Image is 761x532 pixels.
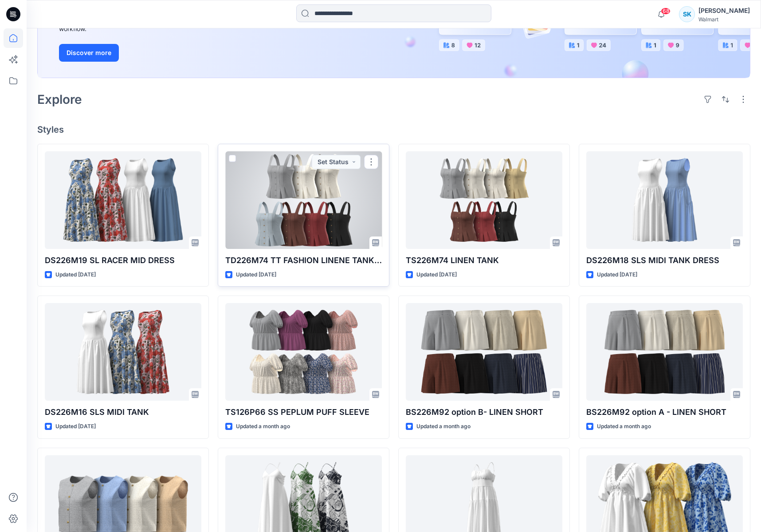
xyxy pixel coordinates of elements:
a: BS226M92 option B- LINEN SHORT [406,303,562,401]
a: TD226M74 TT FASHION LINENE TANK C [225,151,382,249]
p: TD226M74 TT FASHION LINENE TANK C [225,254,382,267]
p: Updated a month ago [416,422,471,431]
p: TS226M74 LINEN TANK [406,254,562,267]
h4: Styles [37,124,750,135]
a: BS226M92 option A - LINEN SHORT [586,303,743,401]
a: Discover more [59,44,259,62]
p: DS226M19 SL RACER MID DRESS [45,254,201,267]
p: DS226M18 SLS MIDI TANK DRESS [586,254,743,267]
p: BS226M92 option B- LINEN SHORT [406,406,562,418]
p: DS226M16 SLS MIDI TANK [45,406,201,418]
div: Walmart [698,16,750,23]
div: [PERSON_NAME] [698,5,750,16]
p: Updated a month ago [236,422,290,431]
span: 68 [661,8,671,15]
a: DS226M18 SLS MIDI TANK DRESS [586,151,743,249]
a: TS226M74 LINEN TANK [406,151,562,249]
div: SK [679,6,695,22]
p: Updated a month ago [597,422,651,431]
p: Updated [DATE] [416,270,457,280]
p: Updated [DATE] [55,422,96,431]
p: Updated [DATE] [597,270,637,280]
a: TS126P66 SS PEPLUM PUFF SLEEVE [225,303,382,401]
a: DS226M19 SL RACER MID DRESS [45,151,201,249]
a: DS226M16 SLS MIDI TANK [45,303,201,401]
p: Updated [DATE] [236,270,276,280]
p: BS226M92 option A - LINEN SHORT [586,406,743,418]
button: Discover more [59,44,119,62]
p: TS126P66 SS PEPLUM PUFF SLEEVE [225,406,382,418]
h2: Explore [37,92,82,106]
p: Updated [DATE] [55,270,96,280]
